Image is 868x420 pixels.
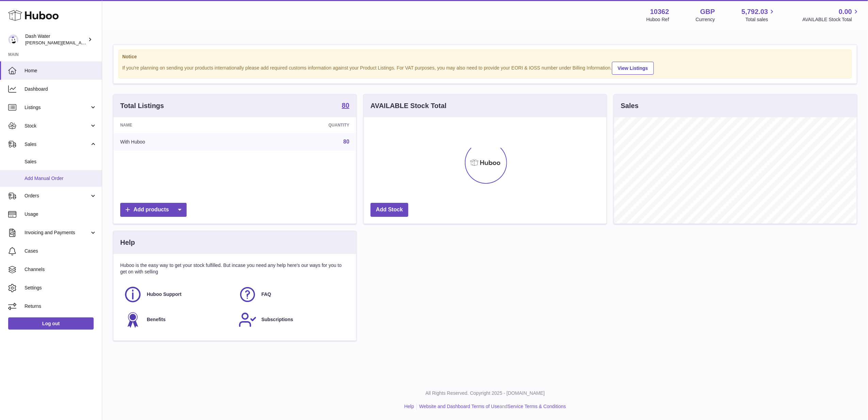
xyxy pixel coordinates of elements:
[238,285,346,304] a: FAQ
[25,248,97,254] span: Cases
[417,403,566,410] li: and
[122,54,848,60] strong: Notice
[25,193,90,199] span: Orders
[646,16,669,23] div: Huboo Ref
[25,266,97,273] span: Channels
[612,62,654,75] a: View Listings
[839,7,852,16] span: 0.00
[742,7,768,16] span: 5,792.03
[8,34,18,45] img: james@dash-water.com
[124,285,232,304] a: Huboo Support
[700,7,715,16] strong: GBP
[25,141,90,148] span: Sales
[262,291,271,298] span: FAQ
[120,262,349,275] p: Huboo is the easy way to get your stock fulfilled. But incase you need any help here's our ways f...
[25,229,90,236] span: Invoicing and Payments
[370,203,408,217] a: Add Stock
[742,7,776,23] a: 5,792.03 Total sales
[802,7,860,23] a: 0.00 AVAILABLE Stock Total
[147,291,182,298] span: Huboo Support
[120,238,135,247] h3: Help
[25,33,86,46] div: Dash Water
[342,102,349,109] strong: 80
[25,211,97,217] span: Usage
[25,285,97,291] span: Settings
[120,203,187,217] a: Add products
[343,139,349,145] a: 80
[8,317,94,330] a: Log out
[25,67,97,74] span: Home
[370,101,446,110] h3: AVAILABLE Stock Total
[122,61,848,75] div: If you're planning on sending your products internationally please add required customs informati...
[120,101,164,110] h3: Total Listings
[342,102,349,110] a: 80
[113,117,241,133] th: Name
[507,404,566,409] a: Service Terms & Conditions
[802,16,860,23] span: AVAILABLE Stock Total
[25,104,90,111] span: Listings
[404,404,414,409] a: Help
[113,133,241,151] td: With Huboo
[25,40,137,45] span: [PERSON_NAME][EMAIL_ADDRESS][DOMAIN_NAME]
[25,159,97,165] span: Sales
[419,404,500,409] a: Website and Dashboard Terms of Use
[241,117,356,133] th: Quantity
[745,16,776,23] span: Total sales
[238,311,346,329] a: Subscriptions
[147,316,165,323] span: Benefits
[25,175,97,182] span: Add Manual Order
[650,7,669,16] strong: 10362
[25,123,90,129] span: Stock
[124,311,232,329] a: Benefits
[25,303,97,310] span: Returns
[25,86,97,92] span: Dashboard
[108,390,863,396] p: All Rights Reserved. Copyright 2025 - [DOMAIN_NAME]
[262,316,293,323] span: Subscriptions
[621,101,638,110] h3: Sales
[696,16,715,23] div: Currency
